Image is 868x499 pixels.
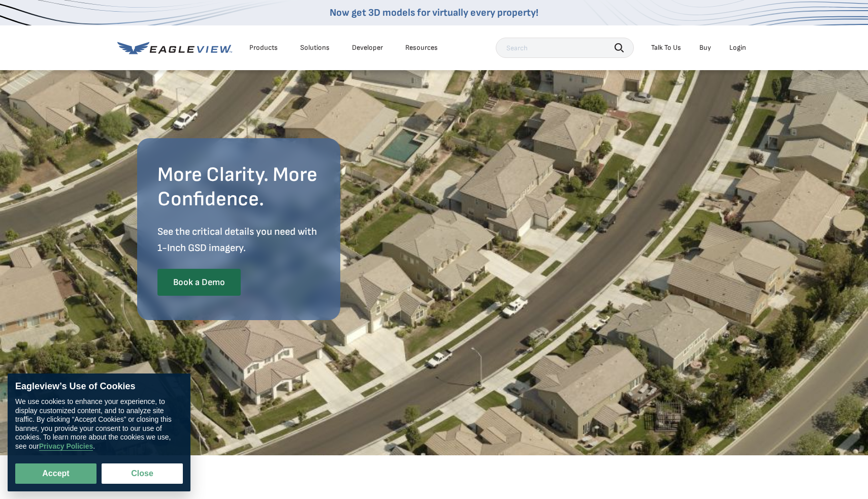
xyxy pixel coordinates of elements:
a: Book a Demo [157,269,241,296]
a: Now get 3D models for virtually every property! [330,7,538,19]
input: Search [496,38,634,58]
button: Close [102,463,183,484]
button: Accept [15,463,97,484]
a: Developer [352,43,383,52]
p: See the critical details you need with 1-Inch GSD imagery. [157,224,320,256]
div: Resources [405,43,438,52]
div: Talk To Us [651,43,681,52]
div: Products [249,43,278,52]
a: Buy [699,43,711,52]
h2: More Clarity. More Confidence. [157,163,320,211]
div: We use cookies to enhance your experience, to display customized content, and to analyze site tra... [15,397,183,451]
a: Privacy Policies [39,442,93,451]
div: Solutions [300,43,330,52]
div: Eagleview’s Use of Cookies [15,381,183,392]
div: Login [729,43,746,52]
